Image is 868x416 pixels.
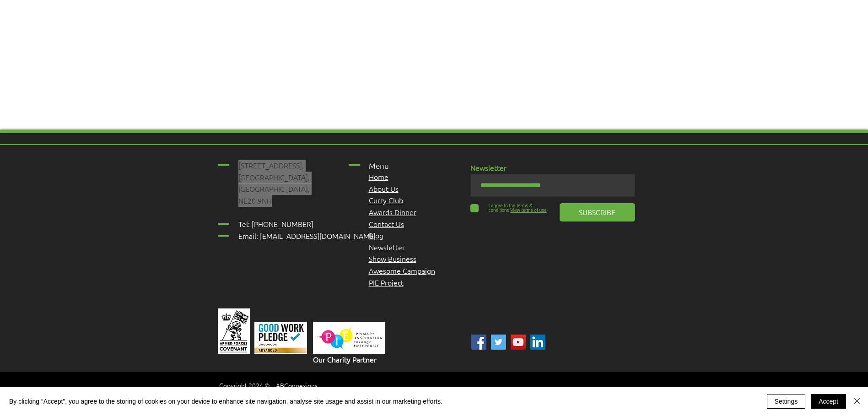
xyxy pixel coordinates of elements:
[491,335,506,350] img: ABC
[369,242,405,252] a: Newsletter
[470,162,507,173] span: Newsletter
[369,161,389,171] span: Menu
[489,203,533,213] span: I agree to the terms & conditions
[219,381,318,390] a: Copyright 2024 © – ABConnexions
[509,208,547,213] a: View terms of use
[767,394,806,409] button: Settings
[579,207,615,217] span: SUBSCRIBE
[510,208,546,213] span: View terms of use
[369,219,404,229] a: Contact Us
[811,394,846,409] button: Accept
[313,354,377,364] span: Our Charity Partner
[369,184,399,194] a: About Us
[852,394,863,409] button: Close
[369,172,388,182] a: Home
[369,265,435,276] span: Awesome Campaign
[369,230,383,240] a: Blog
[9,397,442,405] span: By clicking “Accept”, you agree to the storing of cookies on your device to enhance site navigati...
[560,203,635,222] button: SUBSCRIBE
[238,219,376,241] span: Tel: [PHONE_NUMBER] Email: [EMAIL_ADDRESS][DOMAIN_NAME]
[369,254,416,264] a: Show Business
[369,277,404,287] a: PIE Project
[471,335,486,350] img: ABC
[511,335,526,350] img: YouTube
[513,386,575,395] a: Acceptable Use Policy
[460,386,498,395] a: Privacy Policy
[369,195,403,205] a: Curry Club
[852,395,863,406] img: Close
[588,386,628,395] a: Cookies Policy
[530,335,545,350] img: Linked In
[369,207,416,217] a: Awards Dinner
[471,335,545,350] ul: Social Bar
